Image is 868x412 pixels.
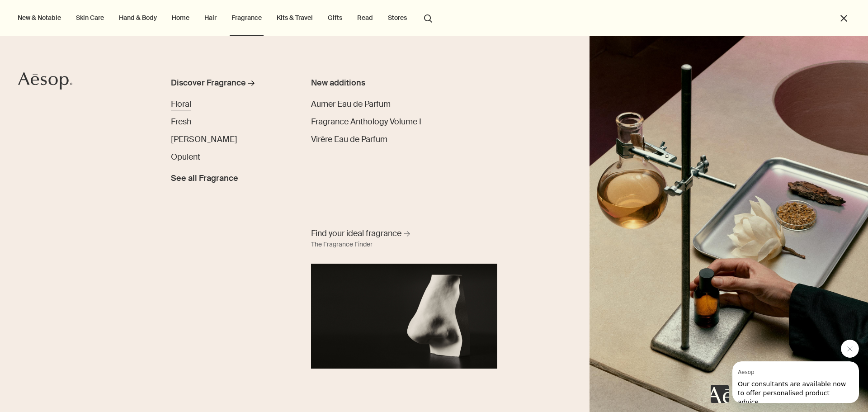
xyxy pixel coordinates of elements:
[171,169,238,185] a: See all Fragrance
[711,340,859,403] div: Aesop says "Our consultants are available now to offer personalised product advice.". Open messag...
[839,13,849,24] button: Close the Menu
[171,99,191,109] span: Floral
[171,134,237,145] span: Woody
[711,385,729,403] iframe: no content
[203,12,218,24] a: Hair
[386,12,409,24] button: Stores
[311,77,450,89] div: New additions
[326,12,344,24] a: Gifts
[16,70,75,95] a: Aesop
[275,12,315,24] a: Kits & Travel
[590,36,868,412] img: Plaster sculptures of noses resting on stone podiums and a wooden ladder.
[732,361,859,403] iframe: Message from Aesop
[171,152,200,162] span: Opulent
[311,116,421,128] a: Fragrance Anthology Volume I
[171,77,285,93] a: Discover Fragrance
[171,116,191,127] span: Fresh
[170,12,191,24] a: Home
[230,12,264,24] a: Fragrance
[18,72,72,90] svg: Aesop
[5,19,113,44] span: Our consultants are available now to offer personalised product advice.
[841,340,859,358] iframe: Close message from Aesop
[311,228,401,239] span: Find your ideal fragrance
[311,133,387,146] a: Virēre Eau de Parfum
[171,116,191,128] a: Fresh
[171,133,237,146] a: [PERSON_NAME]
[171,77,246,89] div: Discover Fragrance
[311,239,373,250] div: The Fragrance Finder
[311,99,391,109] span: Aurner Eau de Parfum
[309,226,500,369] a: Find your ideal fragrance The Fragrance FinderA nose sculpture placed in front of black background
[171,98,191,110] a: Floral
[311,98,391,110] a: Aurner Eau de Parfum
[311,116,421,127] span: Fragrance Anthology Volume I
[16,12,63,24] button: New & Notable
[171,151,200,163] a: Opulent
[420,9,436,26] button: Open search
[311,134,387,145] span: Virēre Eau de Parfum
[171,172,238,185] span: See all Fragrance
[355,12,375,24] a: Read
[117,12,159,24] a: Hand & Body
[74,12,106,24] a: Skin Care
